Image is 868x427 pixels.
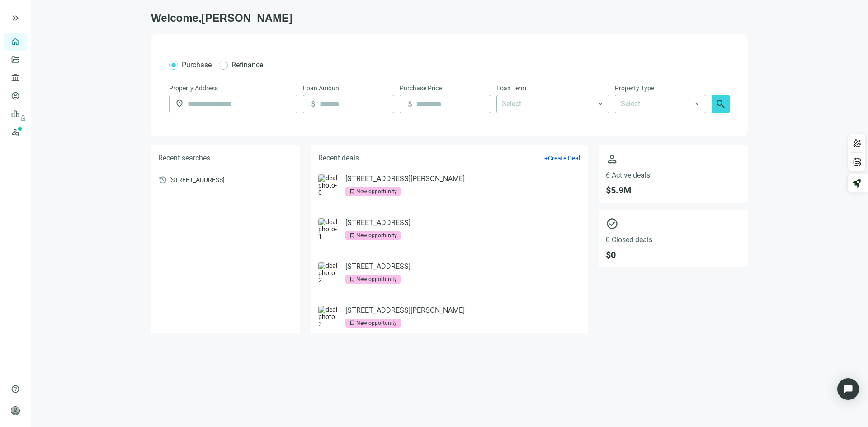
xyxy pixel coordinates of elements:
[349,188,355,195] span: bookmark
[309,99,318,108] span: attach_money
[11,406,20,415] span: person
[169,83,218,93] span: Property Address
[356,231,397,240] div: New opportunity
[318,306,340,328] img: deal-photo-3
[356,319,397,328] div: New opportunity
[400,83,442,93] span: Purchase Price
[169,175,225,183] span: [STREET_ADDRESS]
[345,218,410,227] a: [STREET_ADDRESS]
[837,378,859,400] div: Open Intercom Messenger
[349,276,355,282] span: bookmark
[349,320,355,326] span: bookmark
[406,99,415,108] span: attach_money
[606,235,741,244] span: 0 Closed deals
[345,306,465,315] a: [STREET_ADDRESS][PERSON_NAME]
[606,217,741,230] span: check_circle
[544,154,580,162] button: +Create Deal
[615,83,654,93] span: Property Type
[606,153,741,165] span: person
[158,175,167,184] span: history
[356,187,397,196] div: New opportunity
[11,385,20,394] span: help
[158,153,210,164] h5: Recent searches
[318,262,340,284] img: deal-photo-2
[606,249,741,260] span: $ 0
[715,99,726,109] span: search
[182,61,212,69] span: Purchase
[712,95,730,113] button: search
[345,262,410,271] a: [STREET_ADDRESS]
[175,99,184,108] span: location_on
[318,218,340,240] img: deal-photo-1
[303,83,341,93] span: Loan Amount
[10,13,21,23] button: keyboard_double_arrow_right
[231,61,263,69] span: Refinance
[349,232,355,239] span: bookmark
[606,171,741,179] span: 6 Active deals
[496,83,526,93] span: Loan Term
[345,174,465,183] a: [STREET_ADDRESS][PERSON_NAME]
[151,11,748,25] h1: Welcome, [PERSON_NAME]
[606,185,741,196] span: $ 5.9M
[356,275,397,284] div: New opportunity
[318,174,340,196] img: deal-photo-0
[548,155,580,162] span: Create Deal
[318,153,359,164] h5: Recent deals
[544,155,548,162] span: +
